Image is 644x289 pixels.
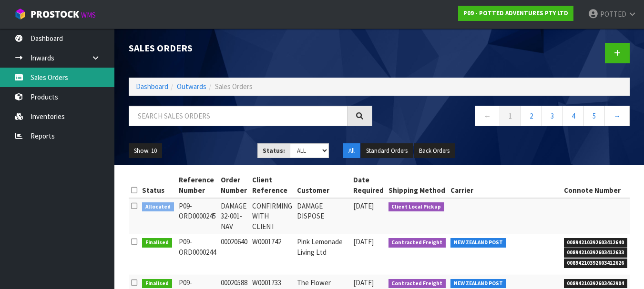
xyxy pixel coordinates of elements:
[361,143,413,159] button: Standard Orders
[218,172,250,198] th: Order Number
[463,9,568,17] strong: P09 - POTTED ADVENTURES PTY LTD
[250,234,295,275] td: W0001742
[353,237,374,246] span: [DATE]
[388,238,446,248] span: Contracted Freight
[129,43,372,53] h1: Sales Orders
[521,106,542,126] a: 2
[564,248,628,258] span: 00894210392603412633
[176,234,218,275] td: P09-ORD0000244
[386,172,449,198] th: Shipping Method
[600,10,626,19] span: POTTED
[450,238,506,248] span: NEW ZEALAND POST
[295,234,351,275] td: Pink Lemonade Living Ltd
[542,106,563,126] a: 3
[215,82,253,91] span: Sales Orders
[564,259,628,268] span: 00894210392603412626
[388,279,446,289] span: Contracted Freight
[475,106,500,126] a: ←
[250,198,295,234] td: CONFIRMING WITH CLIENT
[414,143,455,159] button: Back Orders
[142,279,172,289] span: Finalised
[176,198,218,234] td: P09-ORD0000245
[250,172,295,198] th: Client Reference
[129,106,348,126] input: Search sales orders
[31,8,79,20] span: ProStock
[81,10,96,20] small: WMS
[562,106,584,126] a: 4
[295,172,351,198] th: Customer
[14,8,26,20] img: cube-alt.png
[142,202,174,212] span: Allocated
[388,202,445,212] span: Client Local Pickup
[343,143,360,159] button: All
[129,143,162,159] button: Show: 10
[218,198,250,234] td: DAMAGE 32-001-NAV
[604,106,630,126] a: →
[142,238,172,248] span: Finalised
[353,278,374,287] span: [DATE]
[218,234,250,275] td: 00020640
[448,172,562,198] th: Carrier
[564,279,628,289] span: 00894210392603462904
[177,82,206,91] a: Outwards
[583,106,605,126] a: 5
[136,82,168,91] a: Dashboard
[564,238,628,248] span: 00894210392603412640
[140,172,176,198] th: Status
[387,106,630,129] nav: Page navigation
[176,172,218,198] th: Reference Number
[351,172,386,198] th: Date Required
[295,198,351,234] td: DAMAGE DISPOSE
[500,106,521,126] a: 1
[562,172,630,198] th: Connote Number
[263,147,285,155] strong: Status:
[450,279,506,289] span: NEW ZEALAND POST
[353,201,374,210] span: [DATE]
